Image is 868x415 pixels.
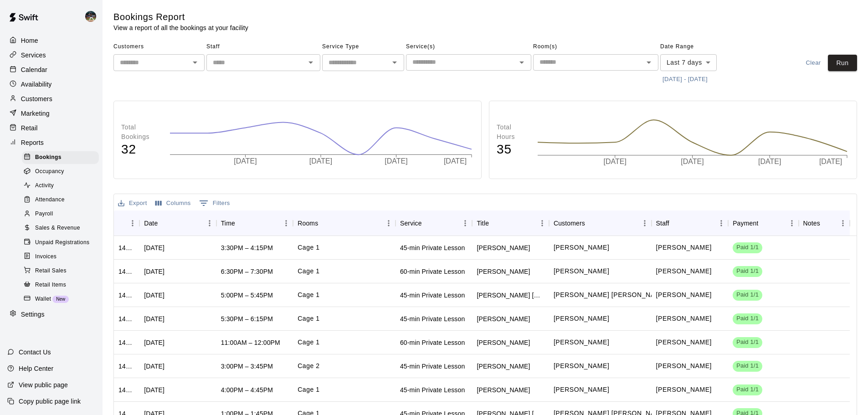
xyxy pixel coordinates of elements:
span: Paid 1/1 [733,243,762,252]
div: Sun, Sep 14, 2025 [144,338,164,347]
div: 1424945 [118,338,135,347]
button: Select columns [153,196,193,210]
div: Attendance [22,194,99,206]
button: Menu [638,216,652,230]
button: Open [642,56,655,69]
div: Title [477,210,489,236]
div: Nolan Gilbert [83,7,103,26]
span: Customers [113,40,205,54]
div: 1421838 [118,385,135,395]
span: Staff [206,40,320,54]
div: 6:30PM – 7:30PM [221,267,273,276]
a: Payroll [22,207,103,221]
button: Menu [836,216,850,230]
div: Liam Obert [477,385,530,395]
p: Nolan Gilbert [656,290,712,300]
button: Clear [799,55,828,72]
div: 11:00AM – 12:00PM [221,338,280,347]
div: Settings [7,307,95,321]
button: Sort [489,217,502,230]
p: Cage 2 [298,361,320,371]
div: Sales & Revenue [22,222,99,235]
div: Customers [554,210,585,236]
div: Occupancy [22,165,99,178]
div: Cooper Brilz [477,291,544,300]
p: Copy public page link [19,397,81,406]
button: Open [189,56,201,69]
button: Sort [158,217,170,230]
a: WalletNew [22,292,103,306]
p: Cooper Brilz [554,290,667,300]
span: Paid 1/1 [733,338,762,347]
a: Calendar [7,63,95,77]
button: Run [828,55,857,72]
button: Open [388,56,401,69]
div: Retail Sales [22,265,99,277]
div: Bookings [22,151,99,164]
span: Invoices [35,252,56,261]
p: Cage 1 [298,385,320,395]
div: Customers [7,92,95,106]
p: View a report of all the bookings at your facility [113,23,248,32]
span: Retail Items [35,281,66,290]
p: Nolan Gilbert [656,314,712,323]
div: Customers [549,210,652,236]
a: Unpaid Registrations [22,236,103,250]
div: Time [221,210,235,236]
div: Date [144,210,158,236]
div: ID [114,210,139,236]
button: Menu [785,216,799,230]
div: Time [216,210,293,236]
button: Menu [535,216,549,230]
p: Nolan Ulrich [554,338,609,347]
button: Sort [318,217,331,230]
p: Casey Peck [656,243,712,252]
div: Wed, Sep 17, 2025 [144,314,164,323]
div: Date [139,210,216,236]
div: Rooms [298,210,318,236]
div: Payroll [22,208,99,220]
p: Total Bookings [121,123,160,142]
div: Retail [7,121,95,135]
a: Retail Items [22,278,103,292]
p: Settings [21,310,45,319]
div: Last 7 days [660,54,717,71]
button: Open [304,56,317,69]
div: Retail Items [22,279,99,292]
p: Help Center [19,364,53,373]
p: Madilyn Emmert [554,243,609,252]
span: Paid 1/1 [733,385,762,394]
button: Open [515,56,528,69]
div: Madilyn Emmert [477,243,530,252]
span: Date Range [660,40,740,54]
tspan: [DATE] [234,157,257,165]
div: 3:00PM – 3:45PM [221,362,273,371]
a: Services [7,48,95,62]
tspan: [DATE] [681,158,704,166]
h4: 35 [497,142,528,158]
tspan: [DATE] [819,158,842,166]
div: Payment [728,210,798,236]
span: Bookings [35,153,62,162]
div: Wed, Sep 17, 2025 [144,267,164,276]
p: Home [21,36,38,45]
p: Cage 1 [298,290,320,300]
a: Activity [22,179,103,193]
button: Menu [126,216,139,230]
div: 1432162 [118,267,135,276]
p: Marketing [21,109,50,118]
button: Sort [820,217,833,230]
button: Menu [203,216,216,230]
button: Sort [422,217,435,230]
p: Kash Walker [554,361,609,371]
span: Attendance [35,195,65,205]
div: Notes [799,210,850,236]
div: Invoices [22,251,99,263]
p: Cage 1 [298,314,320,323]
button: Show filters [197,196,232,210]
p: Miles Leland [554,314,609,323]
button: Export [116,196,149,210]
div: Miles Leland [477,314,530,323]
